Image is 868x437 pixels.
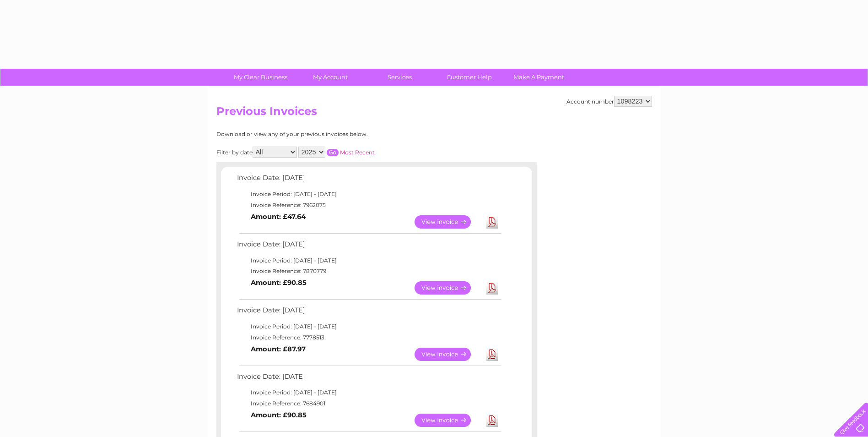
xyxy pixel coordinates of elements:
td: Invoice Reference: 7962075 [235,200,502,211]
td: Invoice Reference: 7684901 [235,398,502,409]
div: Filter by date [216,147,457,158]
b: Amount: £90.85 [251,279,307,287]
h2: Previous Invoices [216,105,652,122]
a: Customer Help [431,69,507,86]
td: Invoice Period: [DATE] - [DATE] [235,189,502,200]
td: Invoice Date: [DATE] [235,304,502,321]
a: My Account [292,69,368,86]
div: Download or view any of your previous invoices below. [216,131,457,137]
a: Services [362,69,437,86]
td: Invoice Date: [DATE] [235,371,502,388]
a: Download [486,348,498,361]
a: Download [486,414,498,427]
td: Invoice Reference: 7870779 [235,266,502,277]
td: Invoice Period: [DATE] - [DATE] [235,255,502,266]
a: View [415,348,482,361]
a: Most Recent [340,149,375,156]
div: Account number [566,96,652,107]
td: Invoice Period: [DATE] - [DATE] [235,387,502,398]
a: Download [486,281,498,295]
b: Amount: £87.97 [251,345,306,353]
a: View [415,281,482,295]
b: Amount: £90.85 [251,411,307,419]
b: Amount: £47.64 [251,213,306,221]
a: View [415,414,482,427]
td: Invoice Date: [DATE] [235,172,502,189]
td: Invoice Date: [DATE] [235,238,502,255]
td: Invoice Period: [DATE] - [DATE] [235,321,502,332]
a: My Clear Business [223,69,298,86]
a: Make A Payment [501,69,577,86]
td: Invoice Reference: 7778513 [235,332,502,343]
a: Download [486,215,498,229]
a: View [415,215,482,229]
